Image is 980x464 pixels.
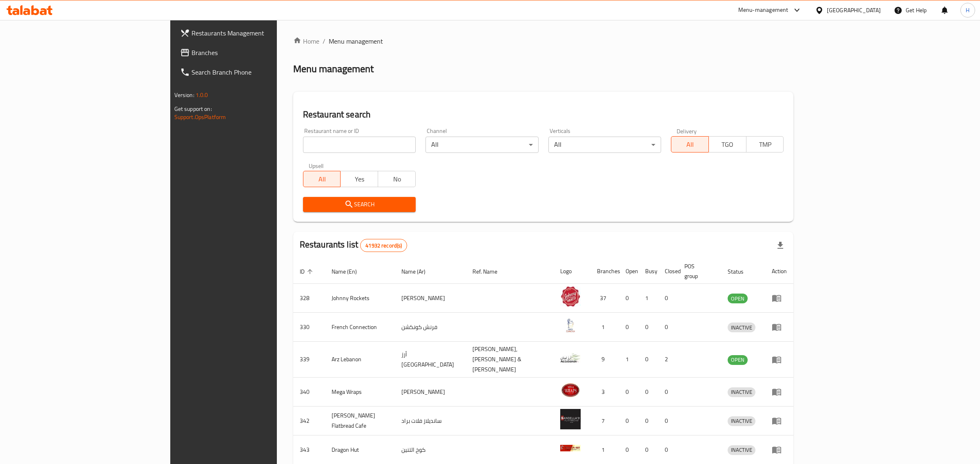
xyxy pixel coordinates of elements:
[639,407,658,435] td: 0
[303,171,341,187] button: All
[728,294,748,303] span: OPEN
[590,259,619,284] th: Branches
[590,407,619,435] td: 7
[560,348,581,368] img: Arz Lebanon
[325,407,395,435] td: [PERSON_NAME] Flatbread Cafe
[329,36,383,46] span: Menu management
[619,407,639,435] td: 0
[192,28,327,38] span: Restaurants Management
[192,67,327,77] span: Search Branch Phone
[728,445,755,455] div: INACTIVE
[619,342,639,378] td: 1
[728,323,755,332] div: INACTIVE
[303,197,416,212] button: Search
[771,236,790,255] div: Export file
[658,284,678,313] td: 0
[340,171,378,187] button: Yes
[658,407,678,435] td: 0
[325,313,395,342] td: French Connection
[560,315,581,336] img: French Connection
[303,108,784,121] h2: Restaurant search
[639,378,658,407] td: 0
[966,6,969,15] span: H
[174,62,334,82] a: Search Branch Phone
[174,43,334,62] a: Branches
[395,313,466,342] td: فرنش كونكشن
[560,380,581,400] img: Mega Wraps
[325,342,395,378] td: Arz Lebanon
[772,445,787,455] div: Menu
[401,267,436,276] span: Name (Ar)
[300,267,315,276] span: ID
[395,378,466,407] td: [PERSON_NAME]
[174,90,194,100] span: Version:
[325,284,395,313] td: Johnny Rockets
[772,387,787,397] div: Menu
[671,136,709,152] button: All
[560,438,581,458] img: Dragon Hut
[619,284,639,313] td: 0
[378,171,416,187] button: No
[619,378,639,407] td: 0
[293,62,374,75] h2: Menu management
[684,261,712,281] span: POS group
[300,239,408,252] h2: Restaurants list
[174,112,226,122] a: Support.OpsPlatform
[590,313,619,342] td: 1
[174,23,334,43] a: Restaurants Management
[772,293,787,303] div: Menu
[619,313,639,342] td: 0
[425,137,538,153] div: All
[360,239,407,252] div: Total records count
[466,342,554,378] td: [PERSON_NAME],[PERSON_NAME] & [PERSON_NAME]
[728,355,748,365] span: OPEN
[728,416,755,426] span: INACTIVE
[738,5,788,15] div: Menu-management
[639,313,658,342] td: 0
[174,104,212,114] span: Get support on:
[332,267,367,276] span: Name (En)
[590,284,619,313] td: 37
[728,416,755,426] div: INACTIVE
[310,199,409,210] span: Search
[293,36,794,46] nav: breadcrumb
[361,242,407,250] span: 41932 record(s)
[772,416,787,426] div: Menu
[395,284,466,313] td: [PERSON_NAME]
[344,173,375,185] span: Yes
[303,137,416,153] input: Search for restaurant name or ID..
[548,137,661,153] div: All
[619,259,639,284] th: Open
[765,259,793,284] th: Action
[472,267,508,276] span: Ref. Name
[728,267,754,276] span: Status
[750,139,781,150] span: TMP
[554,259,590,284] th: Logo
[307,173,338,185] span: All
[728,323,755,332] span: INACTIVE
[675,139,706,150] span: All
[827,6,881,15] div: [GEOGRAPHIC_DATA]
[309,163,324,168] label: Upsell
[381,173,412,185] span: No
[639,284,658,313] td: 1
[639,259,658,284] th: Busy
[590,378,619,407] td: 3
[196,90,208,100] span: 1.0.0
[590,342,619,378] td: 9
[658,259,678,284] th: Closed
[772,355,787,365] div: Menu
[728,387,755,397] span: INACTIVE
[708,136,746,152] button: TGO
[658,378,678,407] td: 0
[395,342,466,378] td: أرز [GEOGRAPHIC_DATA]
[395,407,466,435] td: سانديلاز فلات براد
[712,139,743,150] span: TGO
[560,286,581,307] img: Johnny Rockets
[658,313,678,342] td: 0
[728,294,748,303] div: OPEN
[639,342,658,378] td: 0
[772,322,787,332] div: Menu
